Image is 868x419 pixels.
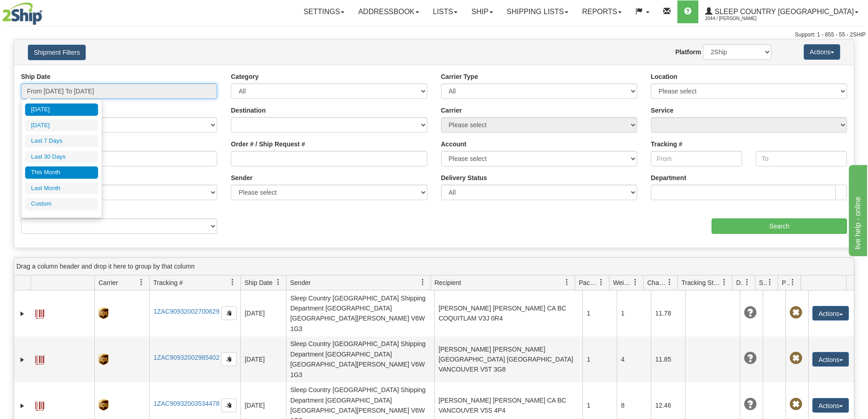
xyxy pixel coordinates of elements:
label: Carrier [441,106,462,115]
button: Actions [804,44,840,60]
label: Destination [231,106,265,115]
label: Platform [675,47,701,57]
a: Ship [464,0,499,23]
a: 1ZAC90932002985402 [153,354,219,361]
a: Charge filter column settings [662,274,677,290]
td: Sleep Country [GEOGRAPHIC_DATA] Shipping Department [GEOGRAPHIC_DATA] [GEOGRAPHIC_DATA][PERSON_NA... [286,336,434,383]
td: 1 [582,290,617,336]
a: Lists [426,0,464,23]
span: Sleep Country [GEOGRAPHIC_DATA] [712,8,854,16]
div: Support: 1 - 855 - 55 - 2SHIP [2,31,866,39]
a: Shipping lists [500,0,575,23]
img: 8 - UPS [99,354,108,365]
a: Expand [18,401,27,410]
a: Reports [575,0,629,23]
td: 11.78 [651,290,685,336]
span: 2044 / [PERSON_NAME] [705,14,774,23]
td: [DATE] [240,336,286,383]
span: Unknown [744,306,757,319]
label: Service [651,106,674,115]
span: Pickup Not Assigned [790,306,802,319]
label: Tracking # [651,140,682,149]
li: Last 30 Days [25,151,98,163]
a: Sender filter column settings [415,274,431,290]
span: Carrier [99,278,118,287]
a: 1ZAC90932002700629 [153,308,219,315]
span: Pickup Not Assigned [790,398,802,411]
a: Weight filter column settings [628,274,643,290]
td: 4 [617,336,651,383]
a: Settings [296,0,351,23]
button: Copy to clipboard [221,398,237,412]
span: Pickup Status [782,278,790,287]
a: Packages filter column settings [593,274,609,290]
iframe: chat widget [847,163,867,256]
label: Ship Date [21,72,51,81]
span: Packages [579,278,598,287]
span: Charge [647,278,666,287]
span: Tracking Status [681,278,721,287]
a: Delivery Status filter column settings [739,274,755,290]
span: Weight [613,278,632,287]
li: [DATE] [25,103,98,116]
td: [PERSON_NAME] [PERSON_NAME] CA BC COQUITLAM V3J 0R4 [434,290,582,336]
span: Shipment Issues [759,278,767,287]
a: 1ZAC90932003534478 [153,400,219,407]
a: Ship Date filter column settings [270,274,286,290]
label: Location [651,72,677,81]
span: Tracking # [153,278,183,287]
input: From [651,151,742,166]
a: Recipient filter column settings [559,274,575,290]
a: Label [35,398,44,412]
a: Carrier filter column settings [134,274,149,290]
a: Tracking Status filter column settings [717,274,732,290]
img: 8 - UPS [99,399,108,411]
button: Actions [812,306,849,321]
td: 1 [617,290,651,336]
span: Unknown [744,352,757,365]
img: 8 - UPS [99,308,108,319]
button: Shipment Filters [28,45,86,60]
label: Account [441,140,467,149]
li: Last 7 Days [25,135,98,147]
span: Pickup Not Assigned [790,352,802,365]
button: Copy to clipboard [221,352,237,366]
button: Actions [812,398,849,413]
a: Tracking # filter column settings [225,274,240,290]
a: Expand [18,309,27,318]
li: This Month [25,166,98,179]
span: Sender [290,278,311,287]
a: Addressbook [351,0,426,23]
a: Pickup Status filter column settings [785,274,800,290]
td: [DATE] [240,290,286,336]
label: Category [231,72,259,81]
td: [PERSON_NAME] [PERSON_NAME] [GEOGRAPHIC_DATA] [GEOGRAPHIC_DATA] VANCOUVER V5T 3G8 [434,336,582,383]
span: Ship Date [244,278,272,287]
a: Sleep Country [GEOGRAPHIC_DATA] 2044 / [PERSON_NAME] [698,0,865,23]
div: live help - online [7,5,84,16]
label: Delivery Status [441,173,487,182]
button: Copy to clipboard [221,306,237,320]
label: Department [651,173,686,182]
label: Carrier Type [441,72,478,81]
span: Recipient [435,278,461,287]
li: [DATE] [25,119,98,132]
a: Shipment Issues filter column settings [762,274,778,290]
div: grid grouping header [14,258,854,275]
label: Sender [231,173,252,182]
td: Sleep Country [GEOGRAPHIC_DATA] Shipping Department [GEOGRAPHIC_DATA] [GEOGRAPHIC_DATA][PERSON_NA... [286,290,434,336]
a: Label [35,352,44,366]
td: 11.85 [651,336,685,383]
img: logo2044.jpg [2,2,42,25]
a: Label [35,305,44,320]
button: Actions [812,352,849,367]
td: 1 [582,336,617,383]
span: Unknown [744,398,757,411]
label: Order # / Ship Request # [231,140,305,149]
input: Search [712,218,847,234]
li: Last Month [25,182,98,195]
input: To [756,151,847,166]
span: Delivery Status [736,278,744,287]
li: Custom [25,198,98,210]
a: Expand [18,355,27,364]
